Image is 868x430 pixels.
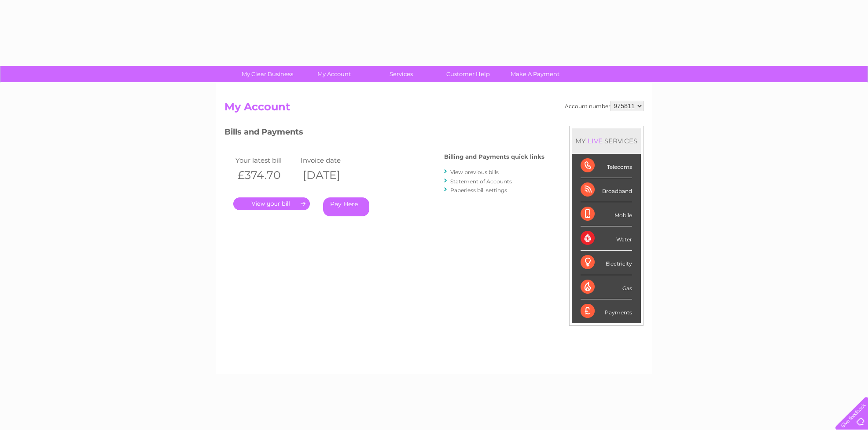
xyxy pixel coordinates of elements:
[572,128,641,153] div: MY SERVICES
[233,166,298,184] th: £374.70
[450,169,499,175] a: View previous bills
[565,101,644,111] div: Account number
[581,226,632,251] div: Water
[581,202,632,226] div: Mobile
[444,153,544,160] h4: Billing and Payments quick links
[233,197,310,210] a: .
[298,66,371,82] a: My Account
[581,154,632,178] div: Telecoms
[233,154,298,166] td: Your latest bill
[581,275,632,299] div: Gas
[432,66,504,82] a: Customer Help
[450,187,507,193] a: Paperless bill settings
[365,66,438,82] a: Services
[450,178,512,185] a: Statement of Accounts
[581,299,632,323] div: Payments
[499,66,571,82] a: Make A Payment
[224,101,644,117] h2: My Account
[586,137,604,145] div: LIVE
[231,66,304,82] a: My Clear Business
[298,154,364,166] td: Invoice date
[581,178,632,202] div: Broadband
[323,197,369,216] a: Pay Here
[224,126,544,141] h3: Bills and Payments
[581,251,632,275] div: Electricity
[298,166,364,184] th: [DATE]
